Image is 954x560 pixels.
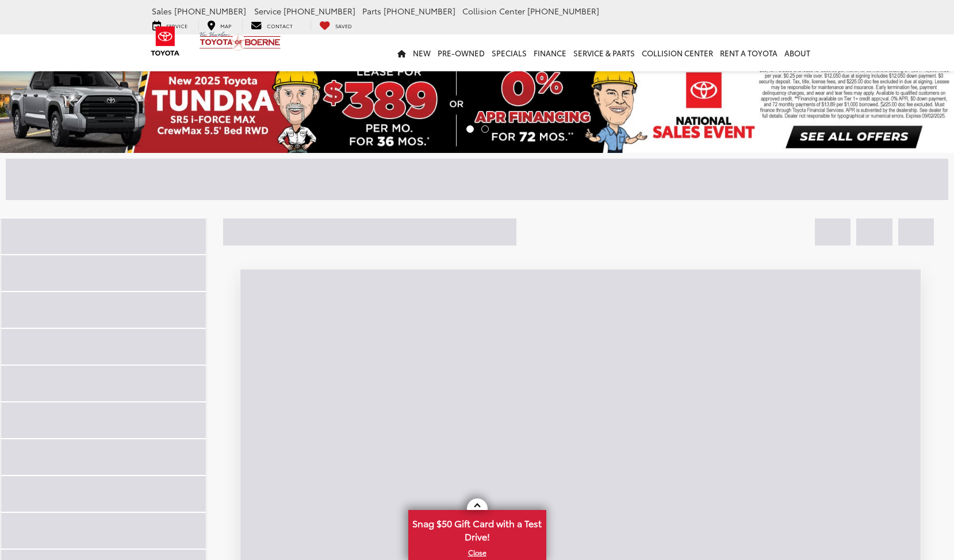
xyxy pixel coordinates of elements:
[409,34,434,71] a: New
[199,31,281,51] img: Vic Vaughan Toyota of Boerne
[434,34,488,71] a: Pre-Owned
[335,22,352,29] span: Saved
[638,34,717,71] a: Collision Center
[530,34,570,71] a: Finance
[362,5,381,17] span: Parts
[144,19,196,30] a: Service
[311,19,361,30] a: My Saved Vehicles
[488,34,530,71] a: Specials
[198,19,240,30] a: Map
[570,34,638,71] a: Service & Parts: Opens in a new tab
[242,19,301,30] a: Contact
[527,5,599,17] span: [PHONE_NUMBER]
[394,34,409,71] a: Home
[152,5,172,17] span: Sales
[283,5,355,17] span: [PHONE_NUMBER]
[254,5,281,17] span: Service
[409,511,545,546] span: Snag $50 Gift Card with a Test Drive!
[384,5,455,17] span: [PHONE_NUMBER]
[717,34,781,71] a: Rent a Toyota
[781,34,814,71] a: About
[144,22,187,60] img: Toyota
[174,5,246,17] span: [PHONE_NUMBER]
[462,5,525,17] span: Collision Center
